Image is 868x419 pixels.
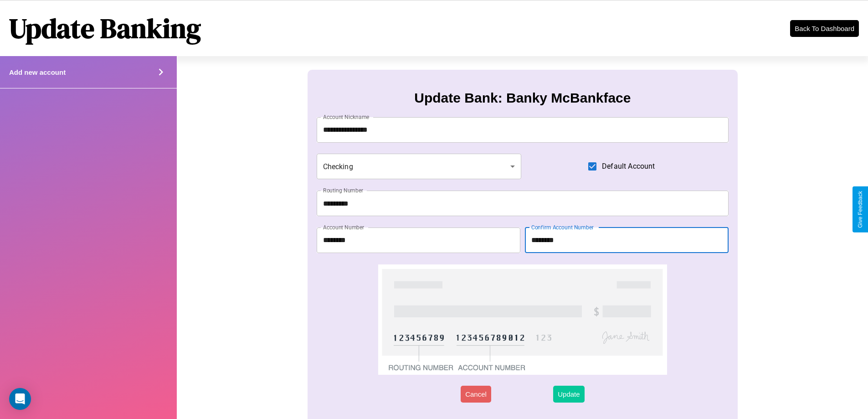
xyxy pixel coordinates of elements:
div: Give Feedback [857,191,863,228]
button: Update [553,386,584,403]
h1: Update Banking [9,10,201,47]
div: Checking [317,154,522,179]
label: Account Number [323,223,364,231]
h4: Add new account [9,68,66,76]
span: Default Account [602,161,655,172]
h3: Update Bank: Banky McBankface [414,90,631,106]
button: Back To Dashboard [790,20,859,37]
button: Cancel [461,386,491,403]
label: Confirm Account Number [531,223,594,231]
label: Routing Number [323,186,363,194]
div: Open Intercom Messenger [9,388,31,410]
label: Account Nickname [323,113,370,121]
img: check [378,264,667,375]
